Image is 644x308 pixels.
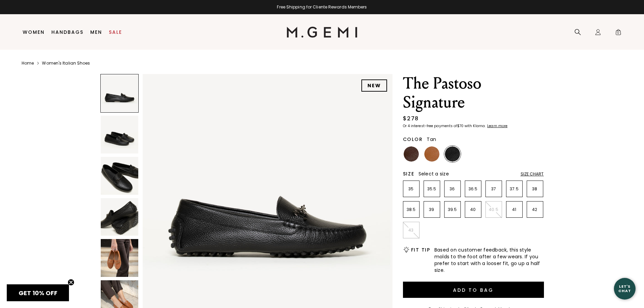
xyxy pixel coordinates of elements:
p: 37 [486,186,502,192]
div: GET 10% OFFClose teaser [7,284,69,301]
span: GET 10% OFF [19,289,57,297]
klarna-placement-style-body: with Klarna [464,123,486,128]
h1: The Pastoso Signature [403,74,544,112]
p: 40 [465,207,481,212]
span: 0 [615,30,622,37]
img: Tan [424,146,439,162]
button: Add to Bag [403,282,544,298]
klarna-placement-style-cta: Learn more [487,123,507,128]
a: Learn more [486,124,507,128]
p: 38 [527,186,543,192]
p: 42 [527,207,543,212]
p: 41 [506,207,522,212]
p: 40.5 [486,207,502,212]
img: The Pastoso Signature [101,116,139,153]
h2: Fit Tip [411,247,430,253]
span: Tan [427,136,436,143]
p: 35.5 [424,186,440,192]
span: Select a size [419,170,449,177]
div: $278 [403,115,419,123]
p: 39 [424,207,440,212]
button: Close teaser [68,279,74,286]
img: The Pastoso Signature [101,198,139,236]
a: Handbags [51,29,84,35]
img: The Pastoso Signature [101,239,139,277]
a: Men [90,29,102,35]
klarna-placement-style-amount: $70 [457,123,463,128]
div: Let's Chat [614,284,636,293]
div: Size Chart [521,171,544,177]
a: Home [22,61,34,66]
h2: Size [403,171,414,176]
img: The Pastoso Signature [101,157,139,195]
h2: Color [403,137,423,142]
p: 36 [445,186,460,192]
img: M.Gemi [287,27,357,38]
img: Chocolate [404,146,419,162]
div: NEW [361,79,387,92]
a: Sale [109,29,122,35]
a: Women [23,29,45,35]
p: 43 [403,228,419,233]
klarna-placement-style-body: Or 4 interest-free payments of [403,123,457,128]
p: 35 [403,186,419,192]
span: Based on customer feedback, this style molds to the foot after a few wears. If you prefer to star... [434,246,544,274]
img: Black [445,146,460,162]
p: 39.5 [445,207,460,212]
p: 36.5 [465,186,481,192]
p: 37.5 [506,186,522,192]
a: Women's Italian Shoes [42,61,90,66]
p: 38.5 [403,207,419,212]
